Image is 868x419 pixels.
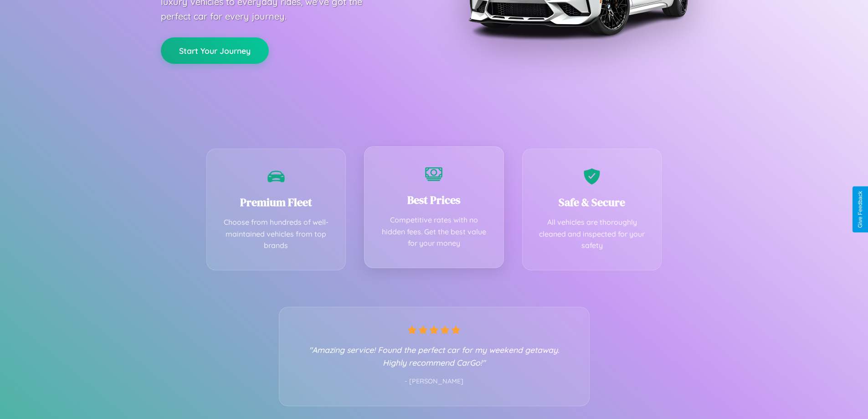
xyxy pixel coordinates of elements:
p: - [PERSON_NAME] [298,376,571,388]
button: Start Your Journey [161,37,269,64]
p: "Amazing service! Found the perfect car for my weekend getaway. Highly recommend CarGo!" [298,343,571,369]
p: All vehicles are thoroughly cleaned and inspected for your safety [536,217,648,252]
p: Choose from hundreds of well-maintained vehicles from top brands [221,217,332,252]
h3: Safe & Secure [536,195,648,210]
p: Competitive rates with no hidden fees. Get the best value for your money [378,214,490,249]
h3: Best Prices [378,192,490,207]
div: Give Feedback [857,191,863,228]
h3: Premium Fleet [221,195,332,210]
